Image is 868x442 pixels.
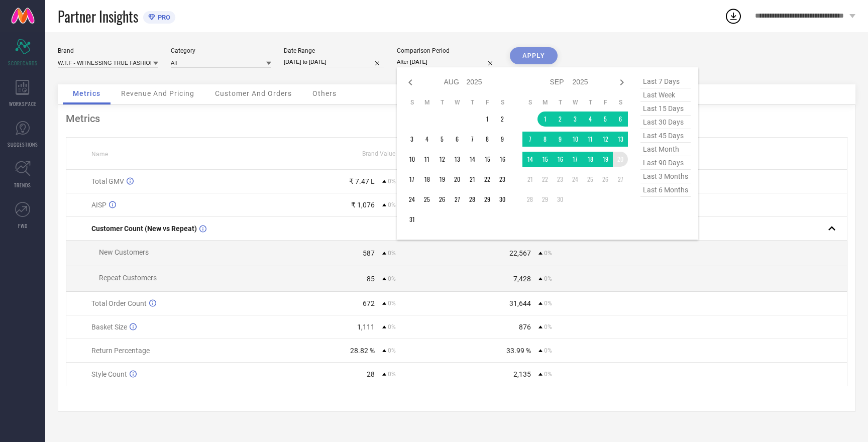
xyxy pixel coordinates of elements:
span: TRENDS [14,181,31,189]
span: Repeat Customers [99,274,157,282]
td: Tue Aug 12 2025 [435,152,450,167]
th: Friday [480,98,495,106]
td: Sun Aug 24 2025 [404,192,419,207]
div: 31,644 [509,299,531,307]
th: Sunday [404,98,419,106]
td: Sat Aug 09 2025 [495,132,510,147]
span: 0% [544,275,552,282]
th: Monday [537,98,553,106]
td: Sun Sep 21 2025 [522,172,537,187]
span: last month [640,143,691,156]
span: Customer And Orders [215,89,292,97]
td: Mon Aug 18 2025 [419,172,435,187]
div: Date Range [284,47,384,54]
span: 0% [388,347,396,354]
td: Thu Sep 04 2025 [583,112,598,127]
td: Wed Aug 27 2025 [450,192,465,207]
span: 0% [388,178,396,185]
input: Select date range [284,57,384,67]
span: Style Count [91,370,127,378]
td: Wed Aug 13 2025 [450,152,465,167]
td: Mon Sep 01 2025 [537,112,553,127]
td: Tue Sep 16 2025 [553,152,568,167]
td: Thu Aug 14 2025 [465,152,480,167]
span: New Customers [99,248,149,256]
div: 587 [363,249,375,257]
td: Thu Sep 11 2025 [583,132,598,147]
td: Fri Sep 19 2025 [598,152,613,167]
span: Total GMV [91,177,124,185]
input: Select comparison period [397,57,497,67]
td: Sun Sep 07 2025 [522,132,537,147]
td: Mon Sep 22 2025 [537,172,553,187]
div: 672 [363,299,375,307]
td: Mon Aug 25 2025 [419,192,435,207]
span: WORKSPACE [9,100,37,107]
span: Customer Count (New vs Repeat) [91,225,197,233]
td: Tue Aug 19 2025 [435,172,450,187]
span: last 30 days [640,116,691,129]
div: Category [171,47,271,54]
span: SUGGESTIONS [8,141,38,148]
span: 0% [544,371,552,378]
td: Mon Sep 08 2025 [537,132,553,147]
span: last 45 days [640,129,691,143]
td: Fri Aug 29 2025 [480,192,495,207]
td: Fri Aug 22 2025 [480,172,495,187]
td: Sun Aug 31 2025 [404,212,419,227]
td: Mon Sep 29 2025 [537,192,553,207]
td: Sat Sep 13 2025 [613,132,628,147]
div: 28 [367,370,375,378]
th: Saturday [613,98,628,106]
span: Others [312,89,337,97]
td: Tue Sep 09 2025 [553,132,568,147]
td: Wed Aug 20 2025 [450,172,465,187]
div: 28.82 % [350,347,375,355]
td: Mon Aug 04 2025 [419,132,435,147]
div: ₹ 7.47 L [349,177,375,185]
span: 0% [544,300,552,307]
span: 0% [388,201,396,208]
div: Open download list [724,7,742,25]
span: last 7 days [640,75,691,88]
div: ₹ 1,076 [351,201,375,209]
td: Wed Sep 17 2025 [568,152,583,167]
td: Sun Aug 03 2025 [404,132,419,147]
span: FWD [18,222,28,230]
td: Tue Aug 05 2025 [435,132,450,147]
span: last week [640,88,691,102]
span: AISP [91,201,106,209]
td: Wed Sep 10 2025 [568,132,583,147]
td: Sat Aug 30 2025 [495,192,510,207]
td: Sat Aug 02 2025 [495,112,510,127]
th: Thursday [583,98,598,106]
td: Sat Aug 16 2025 [495,152,510,167]
td: Fri Sep 26 2025 [598,172,613,187]
td: Thu Aug 07 2025 [465,132,480,147]
span: 0% [388,300,396,307]
span: Name [91,151,108,158]
span: 0% [388,323,396,330]
span: 0% [544,323,552,330]
td: Fri Sep 05 2025 [598,112,613,127]
span: last 6 months [640,183,691,197]
td: Sat Sep 20 2025 [613,152,628,167]
span: Return Percentage [91,347,150,355]
span: last 15 days [640,102,691,116]
td: Sun Sep 14 2025 [522,152,537,167]
td: Sat Aug 23 2025 [495,172,510,187]
th: Wednesday [568,98,583,106]
th: Thursday [465,98,480,106]
td: Fri Sep 12 2025 [598,132,613,147]
td: Sun Aug 17 2025 [404,172,419,187]
span: SCORECARDS [8,59,38,67]
td: Thu Sep 25 2025 [583,172,598,187]
td: Thu Aug 21 2025 [465,172,480,187]
td: Fri Aug 15 2025 [480,152,495,167]
span: 0% [388,371,396,378]
th: Wednesday [450,98,465,106]
span: Total Order Count [91,299,147,307]
td: Tue Sep 23 2025 [553,172,568,187]
span: 0% [544,347,552,354]
th: Monday [419,98,435,106]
